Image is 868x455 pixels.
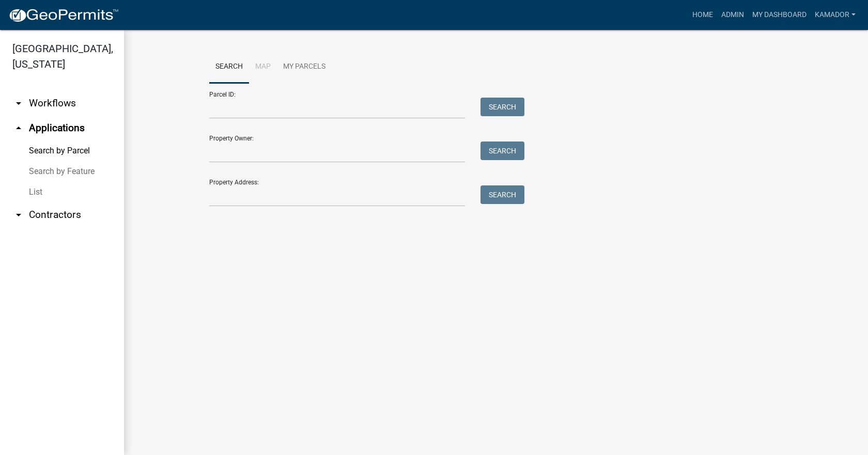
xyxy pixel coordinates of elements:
[481,185,524,204] button: Search
[209,51,249,84] a: Search
[717,5,748,25] a: Admin
[277,51,332,84] a: My Parcels
[748,5,811,25] a: My Dashboard
[481,98,524,116] button: Search
[12,122,25,134] i: arrow_drop_up
[688,5,717,25] a: Home
[12,97,25,109] i: arrow_drop_down
[481,142,524,160] button: Search
[12,209,25,221] i: arrow_drop_down
[811,5,860,25] a: Kamador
